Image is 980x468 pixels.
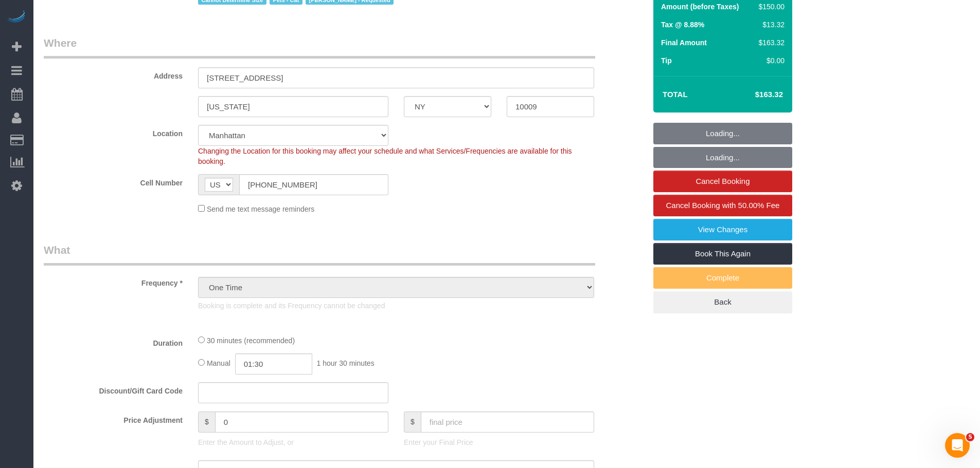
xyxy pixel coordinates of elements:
[44,35,595,59] legend: Where
[661,55,672,66] label: Tip
[198,301,594,311] p: Booking is complete and its Frequency cannot be changed
[36,174,190,188] label: Cell Number
[421,411,594,433] input: final price
[507,96,594,117] input: Zip Code
[653,171,792,192] a: Cancel Booking
[36,411,190,425] label: Price Adjustment
[653,243,792,265] a: Book This Again
[207,205,314,213] span: Send me text message reminders
[755,55,785,66] div: $0.00
[653,219,792,240] a: View Changes
[36,334,190,348] label: Duration
[653,291,792,313] a: Back
[207,336,295,345] span: 30 minutes (recommended)
[653,195,792,216] a: Cancel Booking with 50.00% Fee
[36,382,190,396] label: Discount/Gift Card Code
[755,38,785,48] div: $163.32
[945,433,970,458] iframe: Intercom live chat
[661,2,739,12] label: Amount (before Taxes)
[239,174,388,195] input: Cell Number
[724,90,783,99] h4: $163.32
[404,411,421,433] span: $
[207,359,230,367] span: Manual
[755,20,785,30] div: $13.32
[198,147,572,165] span: Changing the Location for this booking may affect your schedule and what Services/Frequencies are...
[44,242,595,266] legend: What
[36,274,190,288] label: Frequency *
[661,20,704,30] label: Tax @ 8.88%
[666,201,780,210] span: Cancel Booking with 50.00% Fee
[966,433,974,441] span: 5
[317,359,375,367] span: 1 hour 30 minutes
[6,10,27,25] img: Automaid Logo
[36,67,190,81] label: Address
[661,38,707,48] label: Final Amount
[755,2,785,12] div: $150.00
[663,90,688,99] strong: Total
[198,437,388,447] p: Enter the Amount to Adjust, or
[36,125,190,139] label: Location
[198,411,215,433] span: $
[404,437,594,447] p: Enter your Final Price
[198,96,388,117] input: City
